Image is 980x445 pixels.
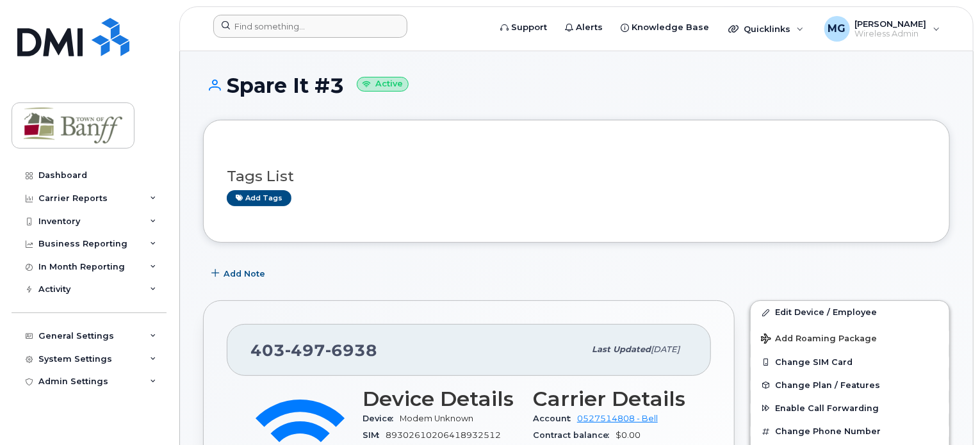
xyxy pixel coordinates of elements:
span: 403 [250,341,377,360]
a: Edit Device / Employee [751,301,949,324]
h1: Spare It #3 [203,74,950,97]
small: Active [357,77,409,92]
span: 6938 [325,341,377,360]
span: 497 [285,341,325,360]
span: Change Plan / Features [775,380,880,390]
span: [DATE] [651,344,680,354]
h3: Tags List [227,168,926,184]
button: Enable Call Forwarding [751,397,949,420]
h3: Carrier Details [533,387,688,410]
span: Account [533,414,577,423]
span: 89302610206418932512 [386,430,501,440]
a: Add tags [227,190,291,206]
button: Change Phone Number [751,420,949,443]
button: Change Plan / Features [751,374,949,397]
span: Device [363,414,400,423]
span: Add Note [224,268,265,280]
span: Add Roaming Package [761,334,877,346]
h3: Device Details [363,387,518,410]
span: SIM [363,430,386,440]
span: $0.00 [616,430,641,440]
span: Last updated [592,344,651,354]
button: Add Note [203,262,276,285]
button: Add Roaming Package [751,325,949,351]
span: Enable Call Forwarding [775,403,879,413]
a: 0527514808 - Bell [577,414,658,423]
span: Contract balance [533,430,616,440]
span: Modem Unknown [400,414,473,423]
button: Change SIM Card [751,351,949,374]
